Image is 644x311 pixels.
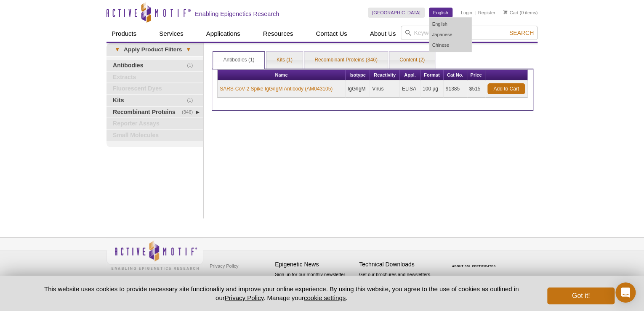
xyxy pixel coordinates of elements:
th: Format [420,70,444,80]
th: Cat No. [444,70,467,80]
span: (346) [182,107,197,118]
td: 91385 [444,80,467,98]
input: Keyword, Cat. No. [401,26,538,40]
div: Open Intercom Messenger [615,282,636,303]
a: Privacy Policy [225,294,263,301]
td: $515 [467,80,485,98]
a: Products [106,26,141,42]
th: Reactivity [370,70,400,80]
a: SARS-CoV-2 Spike IgG/IgM Antibody (AM043105) [220,85,333,93]
h4: Technical Downloads [359,261,439,268]
th: Name [218,70,346,80]
td: ELISA [400,80,420,98]
a: Add to Cart [487,83,525,94]
a: Extracts [106,72,203,83]
th: Appl. [400,70,420,80]
a: (1)Antibodies [106,60,203,71]
a: Fluorescent Dyes [106,83,203,94]
a: Cart [503,10,518,16]
span: (1) [187,95,197,106]
a: English [429,8,452,18]
a: Japanese [429,29,471,40]
a: Resources [258,26,298,42]
a: Small Molecules [106,130,203,141]
img: Your Cart [503,10,507,14]
span: Search [509,29,534,36]
a: (1)Kits [106,95,203,106]
button: Search [507,29,536,37]
a: Applications [201,26,245,42]
li: | [474,8,476,18]
a: Services [154,26,189,42]
a: Privacy Policy [208,260,240,272]
a: Register [478,10,495,16]
p: Get our brochures and newsletters, or request them by mail. [359,271,439,292]
td: Virus [370,80,400,98]
td: 100 µg [420,80,444,98]
span: ▾ [111,46,124,53]
td: IgG/IgM [346,80,370,98]
a: Antibodies (1) [213,52,264,69]
th: Price [467,70,485,80]
img: Active Motif, [106,238,203,272]
p: This website uses cookies to provide necessary site functionality and improve your online experie... [29,284,533,302]
a: ABOUT SSL CERTIFICATES [452,265,496,268]
button: Got it! [547,287,615,304]
a: [GEOGRAPHIC_DATA] [368,8,425,18]
a: ▾Apply Product Filters▾ [106,43,203,56]
a: (346)Recombinant Proteins [106,107,203,118]
th: Isotype [346,70,370,80]
button: cookie settings [304,294,346,301]
a: Reporter Assays [106,118,203,129]
a: Contact Us [311,26,352,42]
p: Sign up for our monthly newsletter highlighting recent publications in the field of epigenetics. [275,271,355,300]
a: Terms & Conditions [208,272,252,285]
h2: Enabling Epigenetics Research [195,10,279,18]
a: Kits (1) [266,52,303,69]
span: ▾ [182,46,195,53]
a: About Us [365,26,401,42]
a: English [429,19,471,29]
a: Recombinant Proteins (346) [304,52,387,69]
a: Chinese [429,40,471,51]
span: (1) [187,60,197,71]
a: Login [461,10,472,16]
table: Click to Verify - This site chose Symantec SSL for secure e-commerce and confidential communicati... [443,253,506,271]
a: Content (2) [389,52,435,69]
li: (0 items) [503,8,538,18]
h4: Epigenetic News [275,261,355,268]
